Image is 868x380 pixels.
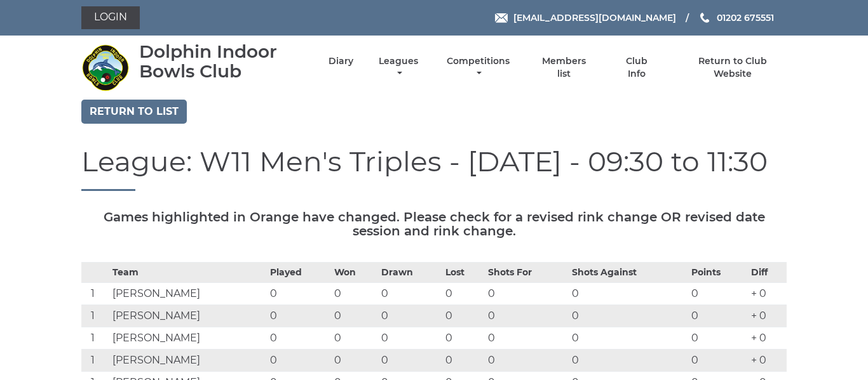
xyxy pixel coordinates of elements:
[331,283,378,305] td: 0
[748,350,787,372] td: + 0
[267,327,331,350] td: 0
[81,283,109,305] td: 1
[109,350,268,372] td: [PERSON_NAME]
[485,263,569,283] th: Shots For
[495,11,676,25] a: Email [EMAIL_ADDRESS][DOMAIN_NAME]
[616,55,657,80] a: Club Info
[81,100,187,124] a: Return to list
[81,146,787,191] h1: League: W11 Men's Triples - [DATE] - 09:30 to 11:30
[688,283,748,305] td: 0
[376,55,421,80] a: Leagues
[81,305,109,327] td: 1
[513,12,676,23] span: [EMAIL_ADDRESS][DOMAIN_NAME]
[748,263,787,283] th: Diff
[688,305,748,327] td: 0
[444,55,513,80] a: Competitions
[569,350,688,372] td: 0
[688,327,748,350] td: 0
[267,283,331,305] td: 0
[442,327,485,350] td: 0
[331,350,378,372] td: 0
[378,350,442,372] td: 0
[569,283,688,305] td: 0
[442,350,485,372] td: 0
[331,263,378,283] th: Won
[442,263,485,283] th: Lost
[442,305,485,327] td: 0
[748,305,787,327] td: + 0
[569,305,688,327] td: 0
[109,327,268,350] td: [PERSON_NAME]
[748,283,787,305] td: + 0
[688,263,748,283] th: Points
[109,263,268,283] th: Team
[378,263,442,283] th: Drawn
[698,11,774,25] a: Phone us 01202 675551
[267,263,331,283] th: Played
[267,305,331,327] td: 0
[81,6,140,29] a: Login
[700,13,709,23] img: Phone us
[81,210,787,238] h5: Games highlighted in Orange have changed. Please check for a revised rink change OR revised date ...
[442,283,485,305] td: 0
[378,327,442,350] td: 0
[485,327,569,350] td: 0
[378,283,442,305] td: 0
[139,42,306,81] div: Dolphin Indoor Bowls Club
[485,350,569,372] td: 0
[748,327,787,350] td: + 0
[81,350,109,372] td: 1
[485,283,569,305] td: 0
[535,55,593,80] a: Members list
[81,327,109,350] td: 1
[331,327,378,350] td: 0
[109,283,268,305] td: [PERSON_NAME]
[378,305,442,327] td: 0
[331,305,378,327] td: 0
[485,305,569,327] td: 0
[679,55,787,80] a: Return to Club Website
[81,44,129,91] img: Dolphin Indoor Bowls Club
[717,12,774,23] span: 01202 675551
[495,13,508,23] img: Email
[109,305,268,327] td: [PERSON_NAME]
[267,350,331,372] td: 0
[569,263,688,283] th: Shots Against
[329,55,353,67] a: Diary
[688,350,748,372] td: 0
[569,327,688,350] td: 0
